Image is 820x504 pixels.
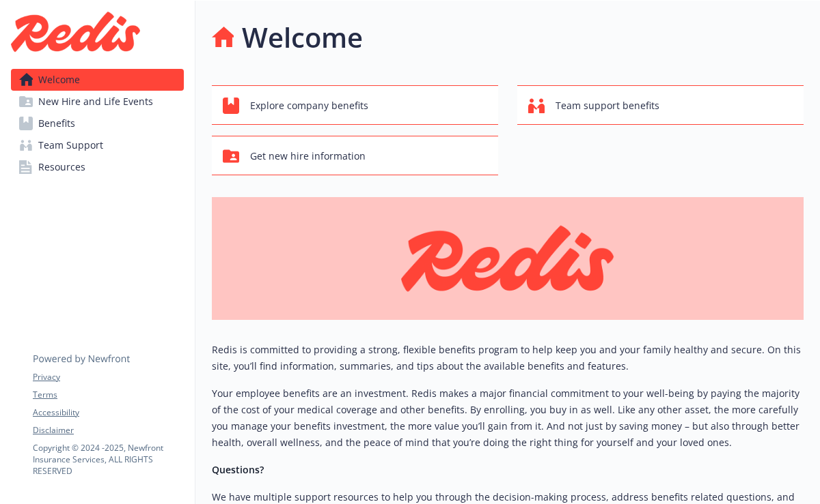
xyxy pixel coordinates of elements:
a: Resources [11,156,184,178]
p: Copyright © 2024 - 2025 , Newfront Insurance Services, ALL RIGHTS RESERVED [33,442,183,477]
span: Welcome [38,69,80,91]
strong: Questions? [212,463,264,476]
button: Explore company benefits [212,85,498,125]
a: Team Support [11,134,184,156]
a: Terms [33,389,183,401]
a: Welcome [11,69,184,91]
h1: Welcome [242,17,363,58]
span: Team Support [38,134,103,156]
span: Resources [38,156,85,178]
span: New Hire and Life Events [38,91,153,113]
p: Your employee benefits are an investment. Redis makes a major financial commitment to your well-b... [212,385,804,451]
a: Privacy [33,371,183,383]
a: Accessibility [33,406,183,419]
span: Team support benefits [556,93,659,119]
a: New Hire and Life Events [11,91,184,113]
span: Explore company benefits [250,93,368,119]
a: Benefits [11,113,184,134]
a: Disclaimer [33,424,183,436]
button: Get new hire information [212,136,498,175]
button: Team support benefits [517,85,804,125]
img: overview page banner [212,197,804,320]
span: Benefits [38,113,75,134]
span: Get new hire information [250,143,366,169]
p: Redis is committed to providing a strong, flexible benefits program to help keep you and your fam... [212,342,804,374]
